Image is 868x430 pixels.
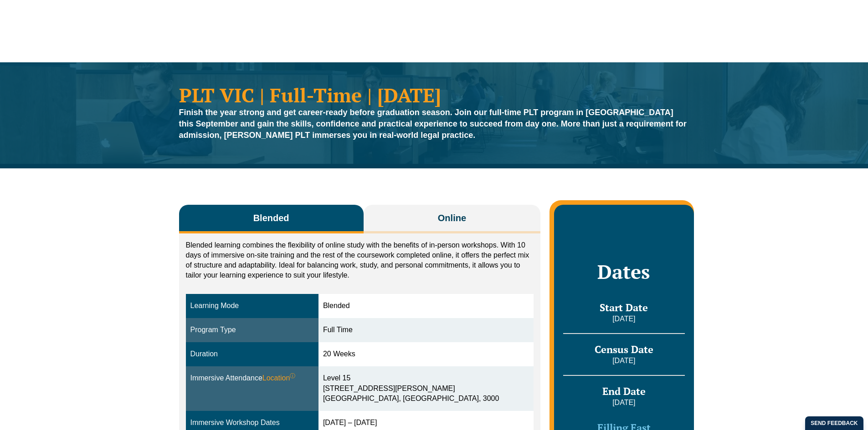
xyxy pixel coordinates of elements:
p: [DATE] [563,314,684,324]
span: Online [438,212,466,224]
div: Level 15 [STREET_ADDRESS][PERSON_NAME] [GEOGRAPHIC_DATA], [GEOGRAPHIC_DATA], 3000 [323,373,529,405]
span: Blended [253,212,289,224]
span: End Date [602,384,646,398]
p: [DATE] [563,356,684,366]
div: Program Type [190,325,314,335]
div: Full Time [323,325,529,335]
div: Immersive Workshop Dates [190,418,314,428]
div: Learning Mode [190,301,314,311]
div: 20 Weeks [323,349,529,359]
span: Start Date [600,301,648,314]
p: Blended learning combines the flexibility of online study with the benefits of in-person workshop... [186,240,534,280]
sup: ⓘ [290,373,295,379]
p: [DATE] [563,398,684,408]
div: Blended [323,301,529,311]
h1: PLT VIC | Full-Time | [DATE] [179,85,689,105]
span: Location [262,373,296,384]
div: Duration [190,349,314,359]
strong: Finish the year strong and get career-ready before graduation season. Join our full-time PLT prog... [179,108,687,140]
h2: Dates [563,260,684,283]
span: Census Date [595,343,653,356]
div: Immersive Attendance [190,373,314,384]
